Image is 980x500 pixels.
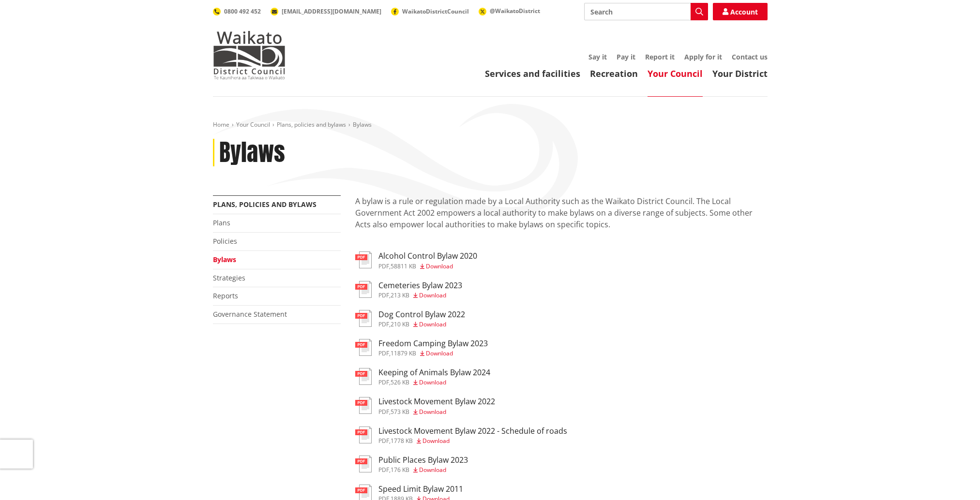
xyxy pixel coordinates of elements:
div: , [378,293,462,298]
h3: Alcohol Control Bylaw 2020 [378,251,477,261]
a: Dog Control Bylaw 2022 pdf,210 KB Download [355,310,465,327]
a: Contact us [732,52,768,61]
img: document-pdf.svg [355,426,372,443]
input: Search input [584,3,708,20]
span: pdf [378,349,389,357]
div: , [378,380,490,385]
a: Services and facilities [485,68,580,79]
a: Your Council [236,120,270,129]
a: WaikatoDistrictCouncil [391,7,469,15]
span: [EMAIL_ADDRESS][DOMAIN_NAME] [282,7,381,15]
div: , [378,322,465,327]
h1: Bylaws [219,139,285,167]
a: Your Council [648,68,703,79]
h3: Dog Control Bylaw 2022 [378,310,465,319]
h3: Freedom Camping Bylaw 2023 [378,339,488,348]
h3: Speed Limit Bylaw 2011 [378,485,463,494]
h3: Keeping of Animals Bylaw 2024 [378,368,490,377]
span: Download [426,262,453,270]
span: pdf [378,437,389,445]
nav: breadcrumb [213,121,768,129]
span: Download [422,437,450,445]
span: pdf [378,320,389,328]
a: Keeping of Animals Bylaw 2024 pdf,526 KB Download [355,368,490,385]
span: Download [419,291,446,299]
img: document-pdf.svg [355,368,372,385]
span: pdf [378,466,389,474]
span: 213 KB [391,291,409,299]
a: Plans, policies and bylaws [277,120,346,129]
a: Say it [588,52,607,61]
a: Recreation [590,68,638,79]
span: @WaikatoDistrict [490,7,540,15]
a: Livestock Movement Bylaw 2022 pdf,573 KB Download [355,397,495,414]
div: , [378,351,488,356]
span: WaikatoDistrictCouncil [402,7,469,15]
a: Reports [213,291,238,300]
a: Plans [213,218,230,227]
span: pdf [378,291,389,299]
a: Freedom Camping Bylaw 2023 pdf,11879 KB Download [355,339,488,356]
a: @WaikatoDistrict [479,7,540,15]
a: Your District [712,68,768,79]
span: 176 KB [391,466,409,474]
span: 526 KB [391,378,409,386]
img: document-pdf.svg [355,397,372,414]
div: , [378,264,477,269]
a: Alcohol Control Bylaw 2020 pdf,58811 KB Download [355,251,477,269]
span: pdf [378,408,389,416]
a: Policies [213,236,237,246]
img: document-pdf.svg [355,456,372,472]
a: Apply for it [684,52,722,61]
p: A bylaw is a rule or regulation made by a Local Authority such as the Waikato District Council. T... [355,195,768,242]
span: Bylaws [353,120,372,129]
div: , [378,409,495,415]
a: Strategies [213,273,245,282]
h3: Public Places Bylaw 2023 [378,456,468,465]
span: 1778 KB [391,437,413,445]
img: document-pdf.svg [355,310,372,327]
img: Waikato District Council - Te Kaunihera aa Takiwaa o Waikato [213,31,286,79]
h3: Cemeteries Bylaw 2023 [378,281,462,290]
img: document-pdf.svg [355,339,372,356]
img: document-pdf.svg [355,281,372,298]
a: Report it [645,52,675,61]
a: 0800 492 452 [213,7,261,15]
a: Account [713,3,768,20]
span: 58811 KB [391,262,416,270]
a: Governance Statement [213,309,287,319]
span: pdf [378,378,389,386]
span: Download [419,320,446,328]
a: [EMAIL_ADDRESS][DOMAIN_NAME] [271,7,381,15]
a: Bylaws [213,255,236,264]
img: document-pdf.svg [355,251,372,268]
h3: Livestock Movement Bylaw 2022 [378,397,495,406]
span: pdf [378,262,389,270]
span: 210 KB [391,320,409,328]
div: , [378,438,567,444]
span: Download [426,349,453,357]
span: 11879 KB [391,349,416,357]
span: Download [419,408,446,416]
span: 0800 492 452 [224,7,261,15]
a: Home [213,120,229,129]
a: Pay it [617,52,635,61]
span: 573 KB [391,408,409,416]
a: Livestock Movement Bylaw 2022 - Schedule of roads pdf,1778 KB Download [355,426,567,444]
h3: Livestock Movement Bylaw 2022 - Schedule of roads [378,426,567,436]
span: Download [419,378,446,386]
a: Cemeteries Bylaw 2023 pdf,213 KB Download [355,281,462,298]
a: Public Places Bylaw 2023 pdf,176 KB Download [355,456,468,473]
div: , [378,467,468,473]
span: Download [419,466,446,474]
a: Plans, policies and bylaws [213,200,317,209]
